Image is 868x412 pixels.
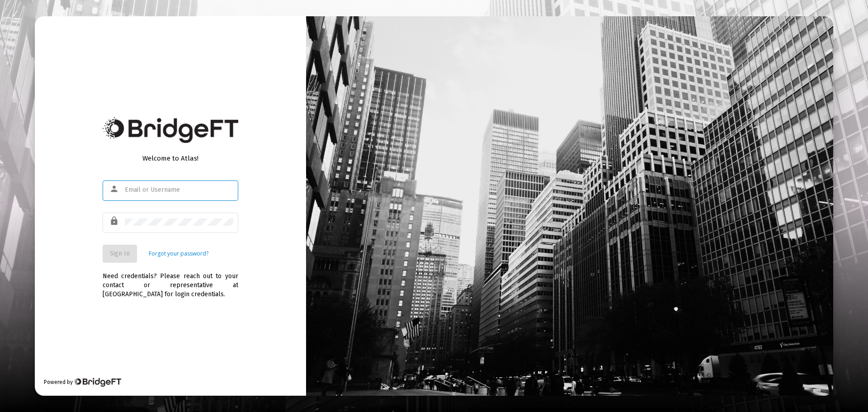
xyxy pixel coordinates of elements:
div: Powered by [44,378,121,387]
div: Welcome to Atlas! [103,154,238,163]
button: Sign In [103,245,137,263]
mat-icon: lock [109,216,120,227]
a: Forgot your password? [149,249,208,258]
img: Bridge Financial Technology Logo [74,378,121,387]
div: Need credentials? Please reach out to your contact or representative at [GEOGRAPHIC_DATA] for log... [103,263,238,299]
mat-icon: person [109,184,120,194]
img: Bridge Financial Technology Logo [103,117,238,143]
input: Email or Username [125,186,233,194]
span: Sign In [110,250,130,257]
